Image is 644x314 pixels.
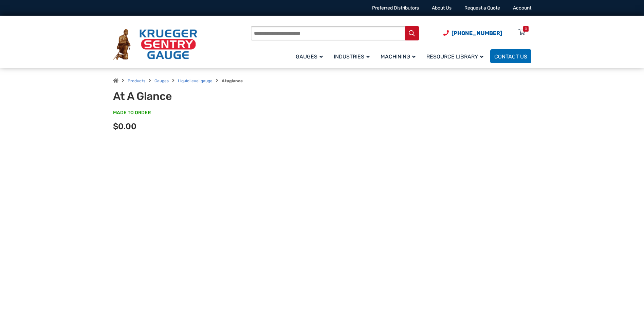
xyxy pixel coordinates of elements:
strong: Ataglance [222,78,243,83]
span: Industries [334,53,370,60]
a: Preferred Distributors [372,5,419,11]
a: Gauges [154,78,169,83]
span: Contact Us [494,53,527,60]
a: Liquid level gauge [178,78,213,83]
a: Request a Quote [464,5,500,11]
h1: At A Glance [113,90,280,103]
a: Phone Number (920) 434-8860 [443,29,502,37]
span: $0.00 [113,122,136,131]
a: Contact Us [490,49,531,63]
a: Gauges [292,48,330,64]
a: Machining [376,48,422,64]
img: Krueger Sentry Gauge [113,29,197,60]
span: Resource Library [426,53,483,60]
div: 0 [525,26,527,32]
a: Industries [330,48,376,64]
span: [PHONE_NUMBER] [452,30,502,36]
span: Machining [381,53,416,60]
a: Products [128,78,145,83]
span: Gauges [296,53,323,60]
span: MADE TO ORDER [113,109,151,116]
a: Account [513,5,531,11]
a: About Us [432,5,452,11]
a: Resource Library [422,48,490,64]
